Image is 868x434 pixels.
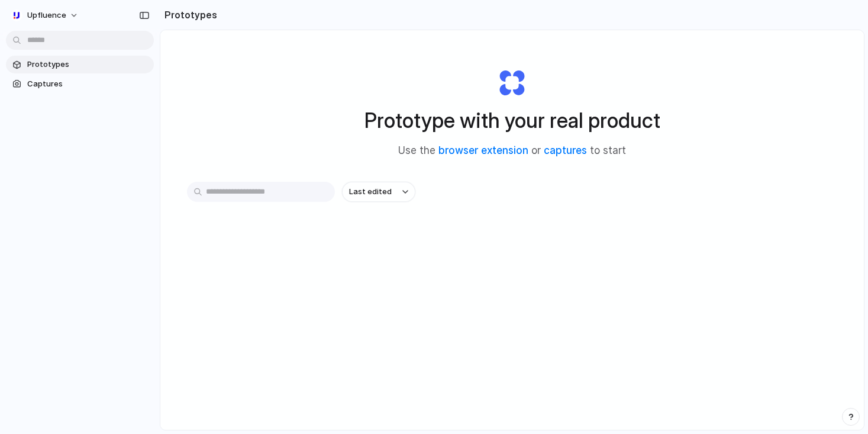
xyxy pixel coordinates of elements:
a: Prototypes [6,56,154,73]
a: Captures [6,75,154,93]
span: Prototypes [27,59,149,70]
button: Last edited [342,182,415,202]
span: Captures [27,78,149,90]
h2: Prototypes [160,8,217,22]
a: captures [544,144,587,156]
span: Use the or to start [398,143,626,159]
button: Upfluence [6,6,85,25]
span: Last edited [349,186,392,198]
h1: Prototype with your real product [364,105,660,136]
span: Upfluence [27,9,66,21]
a: browser extension [438,144,528,156]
